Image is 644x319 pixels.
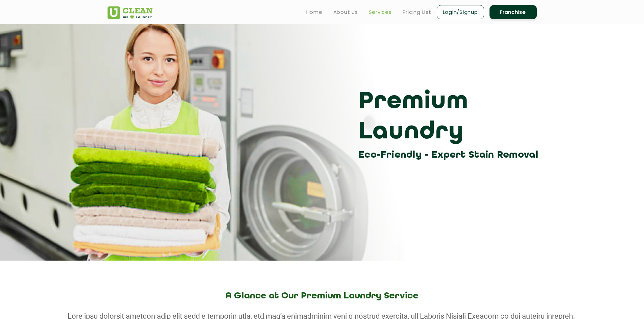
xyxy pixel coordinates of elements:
a: Login/Signup [437,5,484,19]
img: UClean Laundry and Dry Cleaning [108,6,152,19]
a: Home [306,8,323,16]
h3: Premium Laundry [358,87,542,148]
a: About us [333,8,358,16]
a: Franchise [490,5,537,19]
a: Services [369,8,392,16]
h3: Eco-Friendly - Expert Stain Removal [358,148,542,163]
a: Pricing List [403,8,431,16]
